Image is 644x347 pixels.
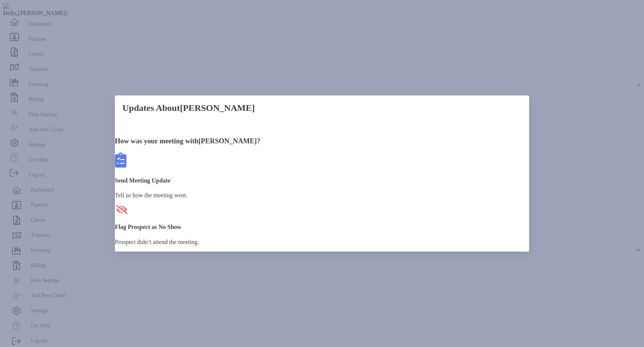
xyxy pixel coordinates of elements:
img: Flag Prospect as No Show [115,205,129,214]
h4: Flag Prospect as No Show [115,224,529,230]
span: Updates About [PERSON_NAME] [122,103,255,113]
h4: Send Meeting Update [115,177,529,184]
p: Prospect didn’t attend the meeting. [115,239,529,246]
img: Send Meeting Update [115,152,127,168]
p: Tell us how the meeting went. [115,192,529,199]
img: Close Updates Zoe [115,121,122,128]
h3: How was your meeting with [PERSON_NAME] ? [115,137,529,145]
img: Send Meeting Update 1 [115,103,122,111]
